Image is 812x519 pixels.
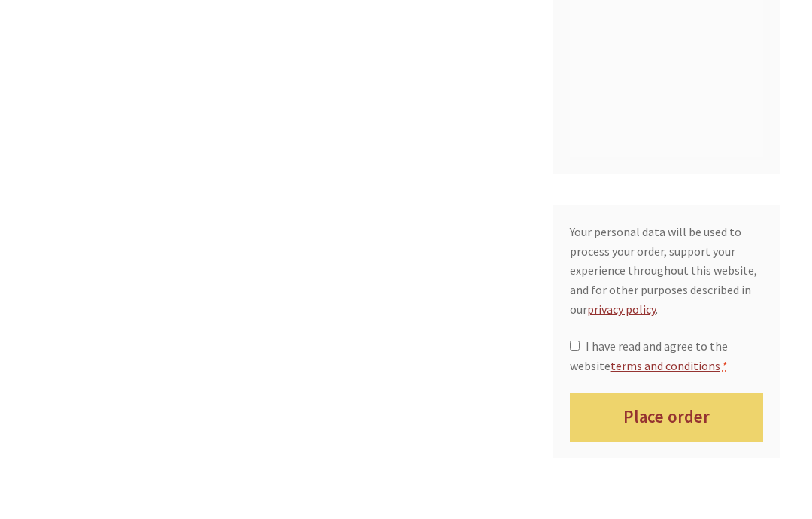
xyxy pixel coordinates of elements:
abbr: required [723,359,728,374]
a: terms and conditions [611,359,720,374]
a: privacy policy [587,302,656,317]
p: Your personal data will be used to process your order, support your experience throughout this we... [570,223,764,320]
button: Place order [570,393,764,442]
input: I have read and agree to the websiteterms and conditions * [570,341,580,351]
span: I have read and agree to the website [570,339,728,374]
